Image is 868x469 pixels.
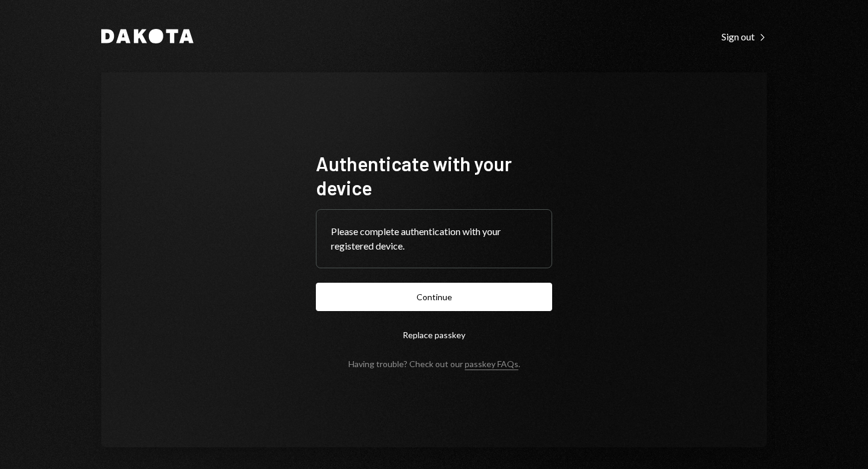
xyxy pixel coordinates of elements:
button: Replace passkey [316,321,552,349]
div: Sign out [722,31,767,43]
div: Having trouble? Check out our . [348,359,520,369]
a: passkey FAQs [465,359,518,370]
button: Continue [316,283,552,311]
a: Sign out [722,30,767,43]
h1: Authenticate with your device [316,151,552,200]
div: Please complete authentication with your registered device. [331,224,537,253]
